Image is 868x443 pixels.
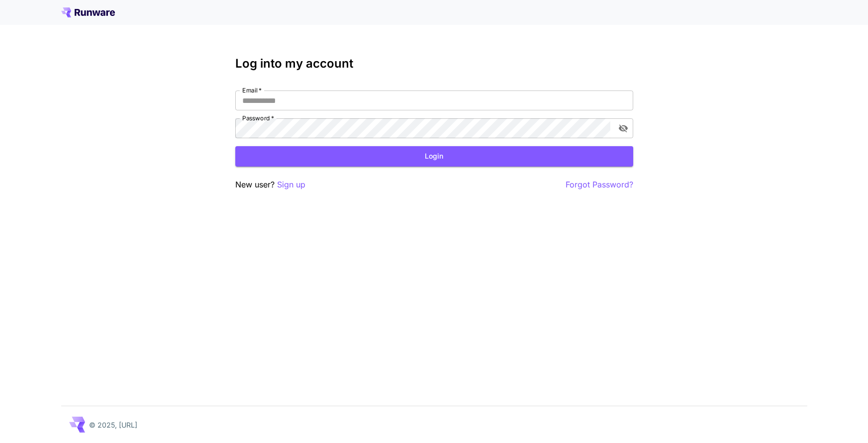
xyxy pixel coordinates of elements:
button: Sign up [277,178,305,191]
p: New user? [235,178,305,191]
h3: Log into my account [235,57,633,71]
label: Password [242,114,274,122]
p: © 2025, [URL] [89,420,137,430]
button: Login [235,146,633,167]
label: Email [242,86,262,94]
button: toggle password visibility [614,119,632,137]
button: Forgot Password? [566,178,633,191]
